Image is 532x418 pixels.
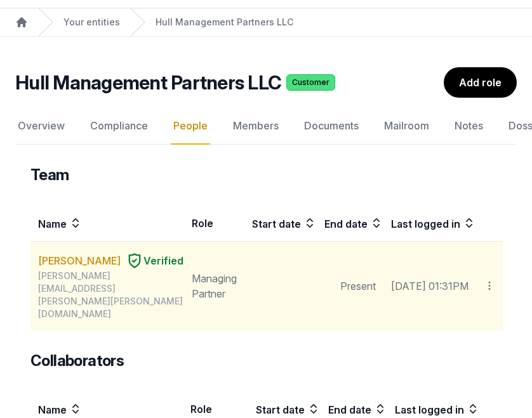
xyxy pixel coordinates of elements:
h3: Team [30,165,69,185]
a: Overview [15,108,67,145]
span: Present [340,280,376,292]
a: Your entities [63,16,120,29]
th: Start date [244,206,317,242]
a: People [171,108,210,145]
th: Name [30,206,184,242]
a: Members [230,108,281,145]
th: Last logged in [383,206,476,242]
h3: Collaborators [30,351,124,371]
a: Add role [444,67,517,98]
a: Compliance [88,108,150,145]
span: Verified [143,253,183,268]
th: End date [317,206,383,242]
a: Mailroom [382,108,432,145]
h2: Hull Management Partners LLC [15,71,281,94]
a: Hull Management Partners LLC [156,16,293,29]
div: [PERSON_NAME][EMAIL_ADDRESS][PERSON_NAME][PERSON_NAME][DOMAIN_NAME] [38,270,183,320]
nav: Tabs [15,108,517,145]
a: [PERSON_NAME] [38,253,121,268]
a: Notes [452,108,486,145]
th: Role [184,206,244,242]
a: Documents [302,108,361,145]
span: Customer [286,74,335,91]
span: [DATE] 01:31PM [391,280,469,292]
td: Managing Partner [184,242,244,331]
